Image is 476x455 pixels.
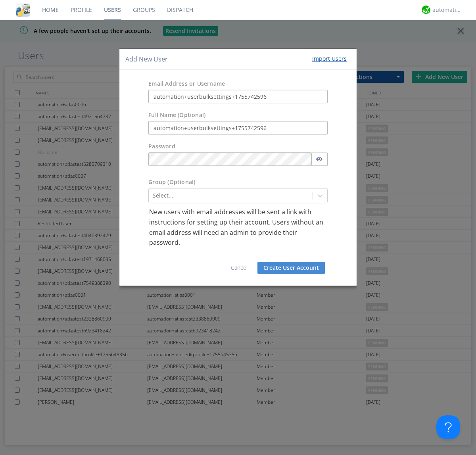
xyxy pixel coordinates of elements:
[125,55,168,64] h4: Add New User
[16,3,30,17] img: cddb5a64eb264b2086981ab96f4c1ba7
[148,143,175,151] label: Password
[148,90,328,104] input: e.g. email@address.com, Housekeeping1
[422,6,430,14] img: d2d01cd9b4174d08988066c6d424eccd
[432,6,462,14] div: automation+atlas
[148,80,225,88] label: Email Address or Username
[148,111,205,119] label: Full Name (Optional)
[149,207,327,248] p: New users with email addresses will be sent a link with instructions for setting up their account...
[231,264,248,271] a: Cancel
[148,121,328,135] input: Julie Appleseed
[312,55,347,63] div: Import Users
[148,179,195,186] label: Group (Optional)
[257,262,325,274] button: Create User Account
